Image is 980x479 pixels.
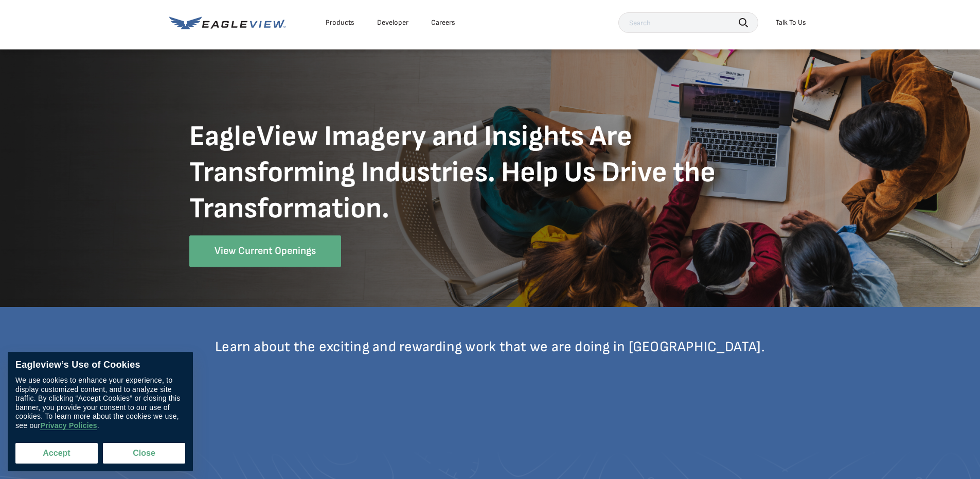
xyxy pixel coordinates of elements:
[326,18,354,27] div: Products
[189,235,341,267] a: View Current Openings
[377,18,408,27] a: Developer
[431,18,455,27] div: Careers
[15,360,185,371] div: Eagleview’s Use of Cookies
[15,443,98,464] button: Accept
[776,18,806,27] div: Talk To Us
[189,338,791,356] p: Learn about the exciting and rewarding work that we are doing in [GEOGRAPHIC_DATA].
[189,119,791,227] h1: EagleView Imagery and Insights Are Transforming Industries. Help Us Drive the Transformation.
[618,12,758,33] input: Search
[40,421,97,430] a: Privacy Policies
[103,443,185,464] button: Close
[15,376,185,430] div: We use cookies to enhance your experience, to display customized content, and to analyze site tra...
